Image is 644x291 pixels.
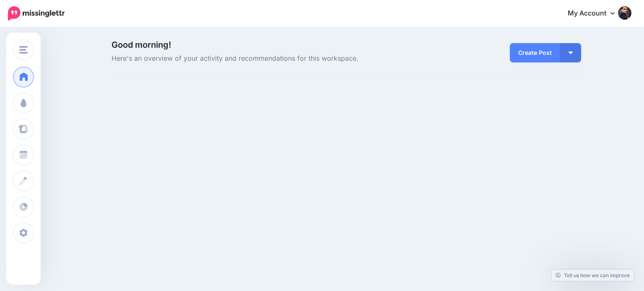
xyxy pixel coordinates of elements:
a: Tell us how we can improve [551,270,634,281]
span: Here's an overview of your activity and recommendations for this workspace. [112,53,421,64]
a: Create Post [510,43,560,62]
img: menu.png [19,46,28,54]
span: Good morning! [112,40,171,50]
img: arrow-down-white.png [569,52,573,54]
img: Missinglettr [8,6,65,21]
a: My Account [559,3,631,24]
